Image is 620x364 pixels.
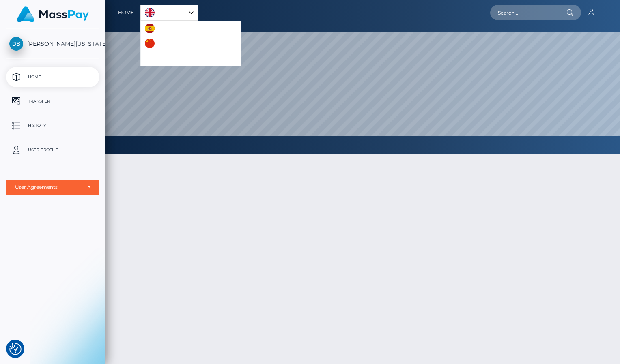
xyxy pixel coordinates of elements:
a: History [6,116,99,136]
img: MassPay [17,6,89,22]
span: [PERSON_NAME][US_STATE] [PERSON_NAME] [6,40,99,47]
a: English [141,5,198,20]
div: User Agreements [15,184,82,191]
aside: Language selected: English [140,5,198,21]
div: Language [140,5,198,21]
input: Search... [490,5,566,20]
a: Home [6,67,99,87]
a: User Profile [6,140,99,160]
a: Home [118,4,134,21]
button: Consent Preferences [9,343,22,355]
p: User Profile [9,144,96,156]
button: User Agreements [6,180,99,195]
a: Português ([GEOGRAPHIC_DATA]) [141,51,241,66]
p: Home [9,71,96,83]
a: Español [141,21,186,36]
ul: Language list [140,21,241,66]
p: History [9,120,96,132]
p: Transfer [9,95,96,107]
img: Revisit consent button [9,343,22,355]
a: 中文 (简体) [141,36,190,51]
a: Transfer [6,91,99,111]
